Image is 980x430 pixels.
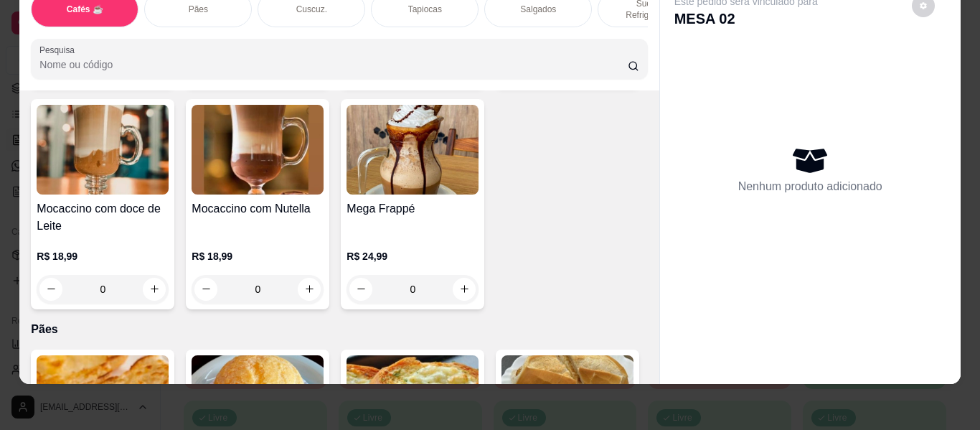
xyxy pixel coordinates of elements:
img: product-image [192,105,324,195]
h4: Mocaccino com doce de Leite [37,200,169,235]
p: Salgados [520,4,556,15]
label: Pesquisa [39,44,80,56]
button: decrease-product-quantity [349,278,372,301]
h4: Mega Frappé [347,200,479,218]
button: decrease-product-quantity [39,278,62,301]
p: Pães [189,4,208,15]
input: Pesquisa [39,57,628,72]
p: Pães [31,321,647,338]
p: Tapiocas [408,4,442,15]
button: increase-product-quantity [298,278,321,301]
button: increase-product-quantity [453,278,476,301]
p: R$ 24,99 [347,249,479,263]
img: product-image [37,105,169,195]
h4: Mocaccino com Nutella [192,200,324,218]
p: Nenhum produto adicionado [738,178,882,195]
img: product-image [347,105,479,195]
p: R$ 18,99 [192,249,324,263]
p: Cafés ☕ [67,4,103,15]
button: decrease-product-quantity [194,278,217,301]
button: increase-product-quantity [143,278,166,301]
p: MESA 02 [674,9,818,29]
p: R$ 18,99 [37,249,169,263]
p: Cuscuz. [296,4,327,15]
